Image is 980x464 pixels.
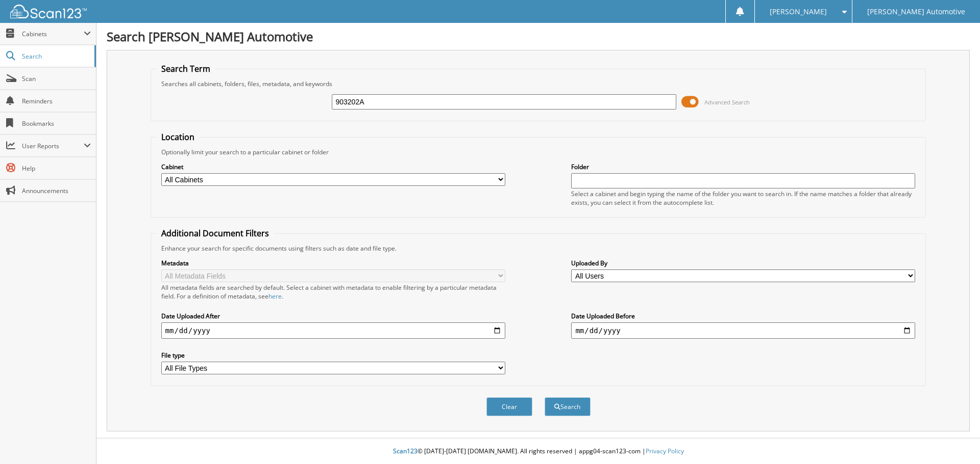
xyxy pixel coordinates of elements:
label: Uploaded By [571,259,915,267]
span: Announcements [22,186,91,195]
span: Scan [22,74,91,83]
label: Folder [571,162,915,171]
div: Optionally limit your search to a particular cabinet or folder [156,148,921,156]
span: Reminders [22,97,91,105]
img: scan123-logo-white.svg [10,5,87,18]
label: Date Uploaded Before [571,312,915,320]
span: Scan123 [393,447,418,455]
legend: Location [156,131,200,143]
label: Metadata [161,259,505,267]
span: Bookmarks [22,119,91,128]
span: User Reports [22,142,84,150]
button: Clear [486,397,532,416]
div: Enhance your search for specific documents using filters such as date and file type. [156,244,921,253]
a: Privacy Policy [646,447,684,455]
span: Help [22,164,91,173]
span: Search [22,52,89,61]
legend: Search Term [156,63,215,74]
div: All metadata fields are searched by default. Select a cabinet with metadata to enable filtering b... [161,283,505,301]
h1: Search [PERSON_NAME] Automotive [107,28,970,45]
span: [PERSON_NAME] [770,9,827,15]
span: Advanced Search [704,98,750,106]
span: [PERSON_NAME] Automotive [867,9,965,15]
label: Date Uploaded After [161,312,505,320]
label: File type [161,351,505,360]
iframe: Chat Widget [929,415,980,464]
input: start [161,322,505,339]
span: Cabinets [22,30,84,38]
input: end [571,322,915,339]
label: Cabinet [161,162,505,171]
legend: Additional Document Filters [156,228,274,239]
button: Search [545,397,591,416]
div: Searches all cabinets, folders, files, metadata, and keywords [156,79,921,88]
div: © [DATE]-[DATE] [DOMAIN_NAME]. All rights reserved | appg04-scan123-com | [96,439,980,464]
div: Select a cabinet and begin typing the name of the folder you want to search in. If the name match... [571,189,915,207]
a: here [268,292,282,301]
